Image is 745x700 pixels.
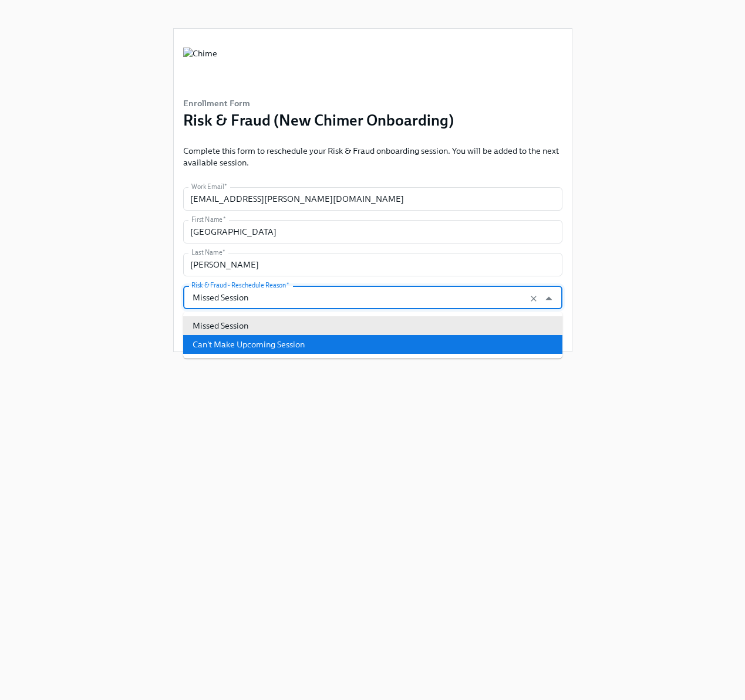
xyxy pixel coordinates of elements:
[183,335,562,354] li: Can't Make Upcoming Session
[183,145,562,168] p: Complete this form to reschedule your Risk & Fraud onboarding session. You will be added to the n...
[183,48,217,83] img: Chime
[527,292,541,306] button: Clear
[183,110,454,131] h3: Risk & Fraud (New Chimer Onboarding)
[183,316,562,335] li: Missed Session
[183,97,454,110] h6: Enrollment Form
[540,289,558,307] button: Close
